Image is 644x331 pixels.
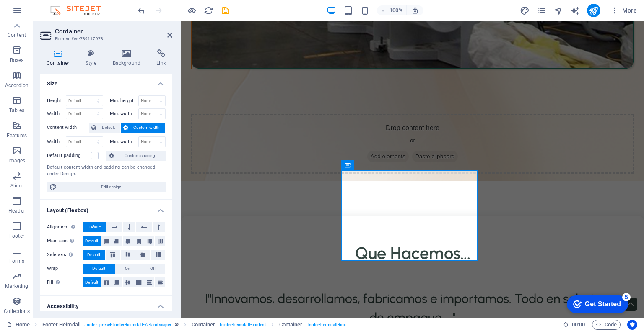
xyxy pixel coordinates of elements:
span: On [125,264,130,274]
p: Header [8,208,25,214]
span: Default [85,236,98,246]
button: Default [89,123,120,133]
label: Alignment [47,222,83,232]
a: Click to cancel selection. Double-click to open Pages [7,320,30,330]
p: Boxes [10,57,24,64]
div: Drop content here [10,93,453,153]
span: More [610,6,637,15]
i: On resize automatically adjust zoom level to fit chosen device. [411,7,419,14]
i: Pages (Ctrl+Alt+S) [537,6,546,15]
i: This element is a customizable preset [175,322,179,327]
i: Design (Ctrl+Alt+Y) [520,6,530,15]
span: Default [88,222,101,232]
span: Default [87,250,100,260]
span: : [578,321,579,328]
p: Images [8,157,26,164]
i: Reload page [204,6,213,15]
p: Tables [9,107,24,114]
h2: Container [55,28,172,35]
h4: Size [40,74,172,89]
label: Main axis [47,236,83,246]
h4: Background [106,49,151,67]
span: Edit design [60,182,163,192]
label: Height [47,98,66,103]
span: Off [150,264,156,274]
label: Width [47,139,66,144]
button: navigator [553,5,563,15]
span: Click to select. Double-click to edit [279,320,303,330]
i: Publish [589,6,598,15]
span: Default [92,264,105,274]
i: Save (Ctrl+S) [221,6,230,15]
span: Click to select. Double-click to edit [192,320,215,330]
img: Editor Logo [48,5,111,15]
p: Collections [4,308,29,315]
button: Usercentrics [627,320,637,330]
button: 100% [377,5,407,15]
button: Code [592,320,621,330]
span: Click to select. Double-click to edit [42,320,80,330]
span: Paste clipboard [231,130,277,141]
div: Default content width and padding can be changed under Design. [47,164,166,178]
span: Code [596,320,617,330]
h4: Accessibility [40,296,172,311]
button: More [607,4,640,17]
p: Content [8,32,26,38]
h4: Container [40,49,79,67]
button: Default [83,236,101,246]
span: . footer-heimdall-box [306,320,346,330]
label: Content width [47,123,89,133]
button: Default [83,277,101,287]
span: Default [85,277,98,287]
span: Custom spacing [117,151,163,161]
i: Navigator [553,6,563,15]
h4: Link [150,49,172,67]
button: undo [136,5,146,15]
label: Min. width [110,139,138,144]
label: Default padding [47,151,91,161]
button: On [115,264,140,274]
button: Off [140,264,165,274]
span: . footer-heimdall-content [218,320,266,330]
button: Default [83,222,106,232]
div: Get Started 5 items remaining, 0% complete [5,4,66,22]
nav: breadcrumb [42,320,346,330]
p: Accordion [5,82,29,89]
label: Width [47,111,66,116]
label: Side axis [47,250,83,260]
h4: Layout (Flexbox) [40,200,172,216]
span: . footer .preset-footer-heimdall-v2-landscaper [84,320,171,330]
button: Default [83,250,105,260]
h6: Session time [563,320,585,330]
p: Forms [9,258,24,264]
button: publish [587,4,600,17]
i: AI Writer [570,6,580,15]
button: Edit design [47,182,166,192]
div: 5 [60,2,68,10]
h3: Element #ed-789117978 [55,35,156,43]
label: Min. width [110,111,138,116]
button: reload [203,5,213,15]
span: 00 00 [572,320,585,330]
button: Custom width [121,123,166,133]
button: save [220,5,230,15]
label: Wrap [47,264,83,274]
span: Custom width [131,123,163,133]
label: Fill [47,277,83,287]
span: Add elements [186,130,228,141]
span: Default [99,123,118,133]
p: Features [7,132,27,139]
h6: 100% [390,5,403,15]
h4: Style [79,49,106,67]
button: text_generator [570,5,580,15]
button: design [520,5,530,15]
p: Marketing [5,283,28,290]
p: Slider [10,182,23,189]
button: pages [537,5,547,15]
div: Get Started [23,9,59,17]
i: Undo: Delete WhatsApp (Ctrl+Z) [137,6,146,15]
label: Min. height [110,98,138,103]
button: Default [83,264,115,274]
p: Footer [9,233,24,239]
button: Custom spacing [106,151,166,161]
